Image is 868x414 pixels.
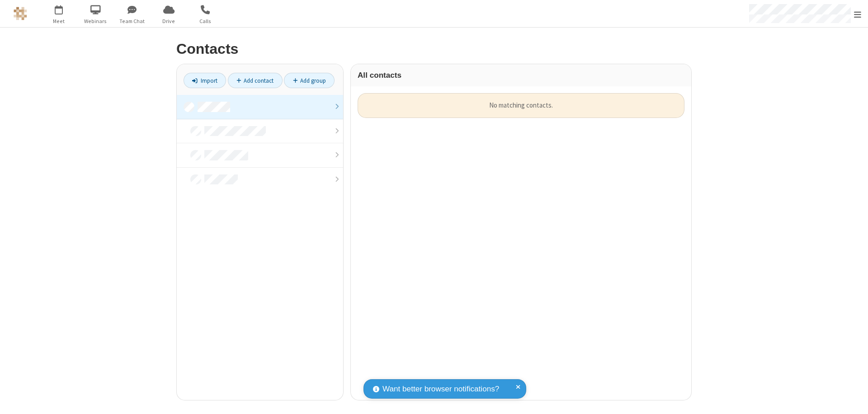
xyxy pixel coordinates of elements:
[14,7,27,20] img: QA Selenium DO NOT DELETE OR CHANGE
[176,41,692,57] h2: Contacts
[152,17,186,25] span: Drive
[115,17,149,25] span: Team Chat
[189,17,222,25] span: Calls
[358,71,684,80] h3: All contacts
[284,73,335,88] a: Add group
[79,17,113,25] span: Webinars
[228,73,283,88] a: Add contact
[184,73,226,88] a: Import
[382,383,499,395] span: Want better browser notifications?
[358,93,684,118] div: No matching contacts.
[42,17,76,25] span: Meet
[351,86,691,400] div: grid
